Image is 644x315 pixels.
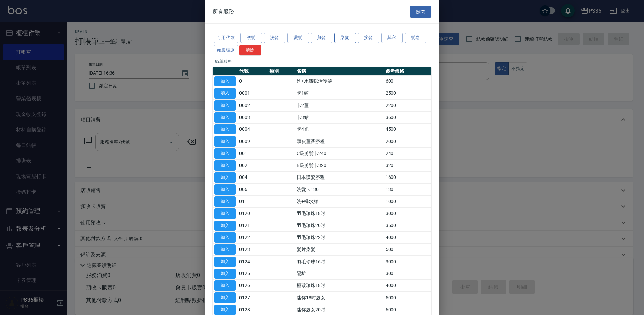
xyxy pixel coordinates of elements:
td: 洗+水漾賦活護髮 [295,75,384,87]
td: 極致珍珠18吋 [295,279,384,291]
td: 3000 [384,207,431,220]
p: 182 筆服務 [213,58,431,64]
td: 卡3結 [295,111,384,123]
td: 0125 [237,268,268,280]
button: 加入 [214,112,236,122]
td: 0124 [237,255,268,268]
td: 0003 [237,111,268,123]
td: 卡1頭 [295,87,384,99]
button: 髮卷 [405,33,426,43]
td: 0009 [237,135,268,147]
button: 其它 [381,33,403,43]
button: 加入 [214,244,236,255]
td: 頭皮蘆薈療程 [295,135,384,147]
td: 0 [237,75,268,87]
td: 1000 [384,195,431,207]
td: 4500 [384,123,431,135]
button: 加入 [214,136,236,147]
button: 加入 [214,268,236,279]
button: 加入 [214,232,236,243]
button: 加入 [214,124,236,134]
td: 006 [237,183,268,195]
td: 500 [384,243,431,255]
td: 001 [237,147,268,159]
button: 加入 [214,148,236,159]
button: 可用代號 [214,33,238,43]
button: 加入 [214,208,236,219]
button: 護髮 [240,33,262,43]
td: 600 [384,75,431,87]
td: 240 [384,147,431,159]
th: 參考價格 [384,67,431,75]
button: 加入 [214,280,236,291]
td: 2000 [384,135,431,147]
button: 加入 [214,292,236,303]
td: 4000 [384,279,431,291]
button: 頭皮理療 [214,45,238,55]
td: 隔離 [295,268,384,280]
td: 0004 [237,123,268,135]
button: 加入 [214,100,236,111]
td: 3500 [384,220,431,232]
td: 320 [384,159,431,171]
button: 加入 [214,304,236,315]
button: 加入 [214,88,236,99]
button: 關閉 [410,5,431,18]
th: 代號 [237,67,268,75]
td: 0002 [237,99,268,111]
td: 002 [237,159,268,171]
td: B級剪髮卡320 [295,159,384,171]
button: 加入 [214,184,236,195]
td: 5000 [384,291,431,304]
td: 羽毛珍珠16吋 [295,255,384,268]
td: 2500 [384,87,431,99]
td: 3600 [384,111,431,123]
td: 1600 [384,171,431,184]
td: 130 [384,183,431,195]
td: 0127 [237,291,268,304]
span: 所有服務 [213,8,234,15]
td: 洗+橘水鮮 [295,195,384,207]
td: 卡4光 [295,123,384,135]
button: 剪髮 [311,33,332,43]
button: 洗髮 [264,33,285,43]
td: 300 [384,268,431,280]
td: 羽毛珍珠22吋 [295,231,384,243]
button: 加入 [214,256,236,267]
td: 洗髮卡130 [295,183,384,195]
td: 01 [237,195,268,207]
th: 類別 [268,67,295,75]
td: 0122 [237,231,268,243]
th: 名稱 [295,67,384,75]
td: 髮片染髮 [295,243,384,255]
button: 染髮 [334,33,356,43]
button: 加入 [214,196,236,207]
button: 加入 [214,160,236,170]
button: 加入 [214,76,236,86]
button: 接髮 [358,33,379,43]
td: C級剪髮卡240 [295,147,384,159]
td: 0121 [237,220,268,232]
td: 卡2蘆 [295,99,384,111]
td: 0123 [237,243,268,255]
td: 3000 [384,255,431,268]
button: 加入 [214,220,236,231]
button: 燙髮 [287,33,309,43]
button: 清除 [239,45,261,55]
td: 0001 [237,87,268,99]
td: 羽毛珍珠18吋 [295,207,384,220]
td: 日本護髮療程 [295,171,384,184]
td: 迷你18吋處女 [295,291,384,304]
td: 4000 [384,231,431,243]
button: 加入 [214,172,236,183]
td: 2200 [384,99,431,111]
td: 004 [237,171,268,184]
td: 0126 [237,279,268,291]
td: 羽毛珍珠20吋 [295,220,384,232]
td: 0120 [237,207,268,220]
